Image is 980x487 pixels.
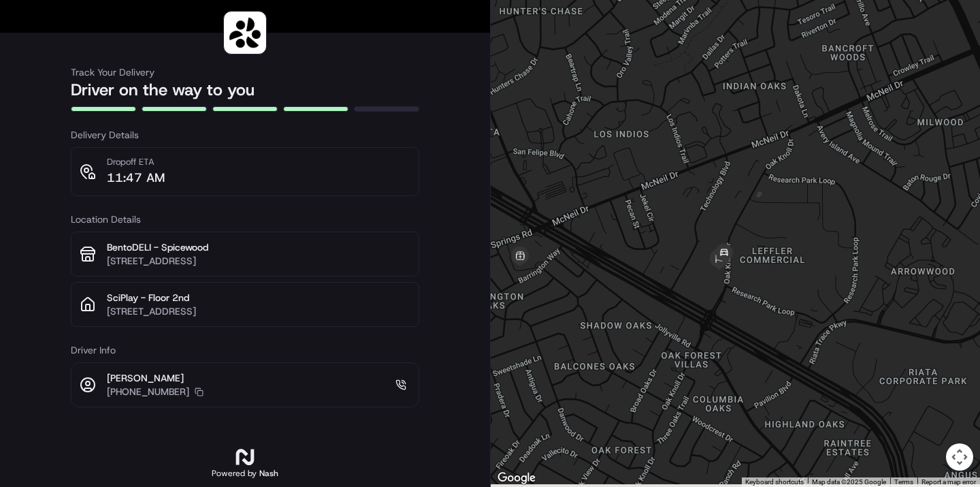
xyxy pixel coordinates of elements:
[494,469,539,487] img: Google
[107,291,410,304] p: SciPlay - Floor 2nd
[107,156,165,168] p: Dropoff ETA
[71,128,419,142] h3: Delivery Details
[107,240,410,254] p: BentoDELI - Spicewood
[107,254,410,268] p: [STREET_ADDRESS]
[212,468,278,479] h2: Powered by
[494,469,539,487] a: Open this area in Google Maps (opens a new window)
[921,478,976,486] a: Report a map error
[71,79,419,101] h2: Driver on the way to you
[745,477,804,487] button: Keyboard shortcuts
[259,468,278,479] span: Nash
[894,478,913,486] a: Terms
[812,478,886,486] span: Map data ©2025 Google
[107,385,189,398] p: [PHONE_NUMBER]
[71,213,419,226] h3: Location Details
[107,304,410,318] p: [STREET_ADDRESS]
[71,343,419,357] h3: Driver Info
[71,65,419,79] h3: Track Your Delivery
[946,443,973,471] button: Map camera controls
[107,168,165,187] p: 11:47 AM
[107,371,203,385] p: [PERSON_NAME]
[227,14,263,51] img: logo-public_tracking_screen-Sharebite-1703187580717.png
